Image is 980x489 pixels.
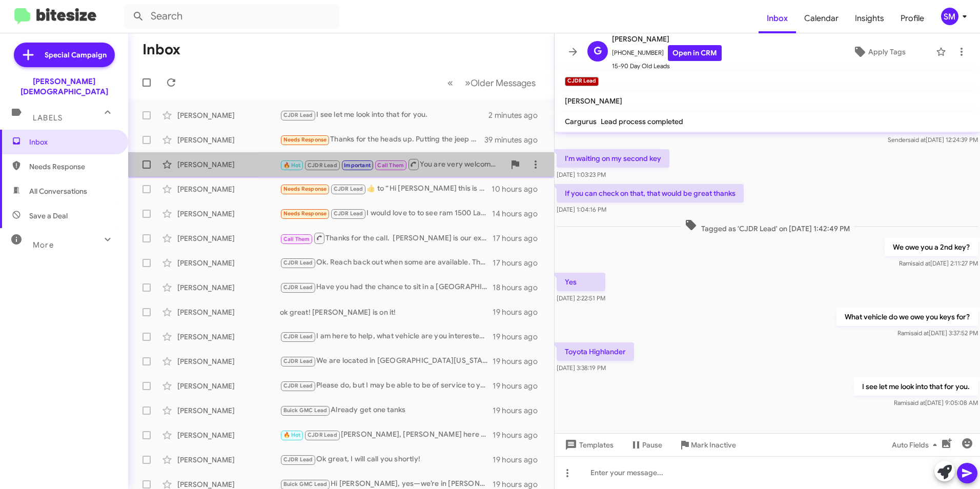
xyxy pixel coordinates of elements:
div: Have you had the chance to sit in a [GEOGRAPHIC_DATA] and drive one? I definitely think this vehi... [280,281,493,293]
span: CJDR Lead [283,112,313,118]
span: Labels [33,113,63,123]
span: Save a Deal [29,211,68,221]
div: 17 hours ago [493,233,546,243]
span: [PHONE_NUMBER] [612,45,722,61]
div: [PERSON_NAME] [177,455,280,465]
span: Rami [DATE] 3:37:52 PM [897,329,978,337]
div: 39 minutes ago [484,135,546,145]
div: [PERSON_NAME] [177,258,280,268]
span: Buick GMC Lead [283,481,328,487]
div: [PERSON_NAME] [177,405,280,416]
span: « [447,76,453,89]
span: 🔥 Hot [283,162,301,169]
span: Inbox [29,137,116,147]
div: Thanks for the call. [PERSON_NAME] is our expert on EV vehicles. His contact number is [PHONE_NUM... [280,232,493,244]
button: Pause [622,436,670,454]
div: 19 hours ago [493,332,546,342]
div: We are located in [GEOGRAPHIC_DATA][US_STATE]. [280,355,493,367]
a: Special Campaign [14,43,115,67]
p: I'm waiting on my second key [557,149,669,168]
span: CJDR Lead [334,210,363,217]
div: [PERSON_NAME] [177,233,280,243]
a: Calendar [796,4,847,33]
span: All Conversations [29,186,87,196]
span: Mark Inactive [691,436,736,454]
span: Call Them [283,236,310,242]
div: 2 minutes ago [488,110,546,120]
div: 19 hours ago [493,307,546,317]
span: Needs Response [283,186,327,192]
span: CJDR Lead [283,382,313,389]
div: 14 hours ago [492,209,546,219]
span: [DATE] 1:04:16 PM [557,206,606,213]
span: [DATE] 2:22:51 PM [557,294,605,302]
span: Important [344,162,371,169]
button: Previous [441,72,459,93]
a: Open in CRM [668,45,722,61]
span: [DATE] 3:38:19 PM [557,364,606,372]
span: Tagged as 'CJDR Lead' on [DATE] 1:42:49 PM [681,219,854,234]
div: [PERSON_NAME] [177,381,280,391]
div: [PERSON_NAME] [177,184,280,194]
a: Profile [892,4,932,33]
span: CJDR Lead [334,186,363,192]
button: Auto Fields [884,436,949,454]
div: 18 hours ago [493,282,546,293]
div: [PERSON_NAME] [177,159,280,170]
div: Ok great, I will call you shortly! [280,454,493,465]
span: CJDR Lead [283,358,313,364]
div: 19 hours ago [493,356,546,366]
div: You are very welcome. Let us know if anything chnages. [280,158,505,171]
span: Special Campaign [45,50,107,60]
span: Needs Response [283,210,327,217]
div: [PERSON_NAME] [177,135,280,145]
p: I see let me look into that for you. [854,377,978,396]
div: 19 hours ago [493,405,546,416]
span: CJDR Lead [283,333,313,340]
p: If you can check on that, that would be great thanks [557,184,744,202]
div: Thanks for the heads up. Putting the jeep on hold for awhile [280,134,484,146]
p: We owe you a 2nd key? [885,238,978,256]
button: Next [459,72,542,93]
span: CJDR Lead [308,432,337,438]
span: [DATE] 1:03:23 PM [557,171,606,178]
div: 19 hours ago [493,381,546,391]
span: Sender [DATE] 12:24:39 PM [888,136,978,144]
div: I am here to help, what vehicle are you interested in? [280,331,493,342]
div: Already get one tanks [280,404,493,416]
span: Needs Response [283,136,327,143]
span: Older Messages [471,77,536,89]
div: Ok. Reach back out when some are available. Thank you [280,257,493,269]
a: Inbox [759,4,796,33]
button: SM [932,8,969,25]
span: Rami [DATE] 9:05:08 AM [894,399,978,406]
span: Apply Tags [868,43,906,61]
div: [PERSON_NAME] [177,430,280,440]
span: CJDR Lead [283,456,313,463]
span: More [33,240,54,250]
div: [PERSON_NAME], [PERSON_NAME] here the manager at [PERSON_NAME]. I would like to call you and disc... [280,429,493,441]
div: ​👍​ to “ Hi [PERSON_NAME] this is [PERSON_NAME], Sales Manager at [PERSON_NAME][GEOGRAPHIC_DATA].... [280,183,492,195]
span: Pause [642,436,662,454]
small: CJDR Lead [565,77,599,86]
div: I see let me look into that for you. [280,109,488,121]
a: Insights [847,4,892,33]
p: Toyota Highlander [557,342,634,361]
span: G [594,43,602,59]
span: said at [912,259,930,267]
span: 🔥 Hot [283,432,301,438]
div: Please do, but I may be able to be of service to you. Why is it a bad time? [280,380,493,392]
span: [PERSON_NAME] [612,33,722,45]
div: ok great! [PERSON_NAME] is on it! [280,307,493,317]
button: Templates [555,436,622,454]
div: [PERSON_NAME] [177,332,280,342]
h1: Inbox [142,42,180,58]
div: [PERSON_NAME] [177,209,280,219]
button: Apply Tags [827,43,931,61]
p: What vehicle do we owe you keys for? [836,308,978,326]
span: said at [908,136,926,144]
p: Yes [557,273,605,291]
